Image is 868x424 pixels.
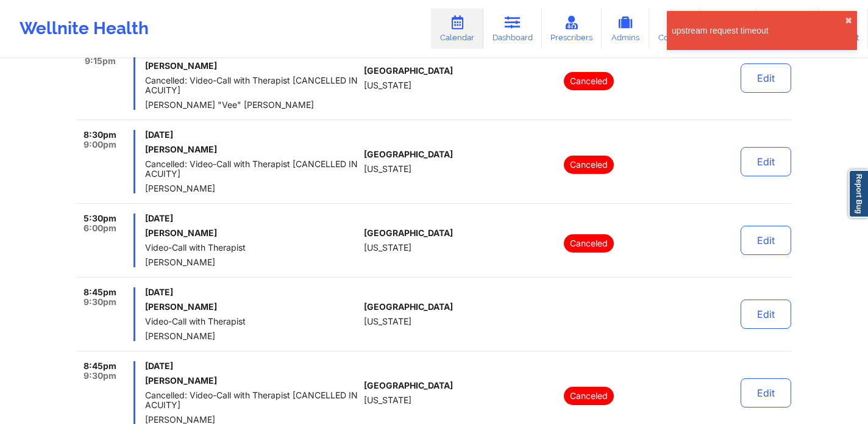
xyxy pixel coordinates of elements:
span: [US_STATE] [364,164,411,174]
span: Cancelled: Video-Call with Therapist [CANCELLED IN ACUITY] [145,159,359,179]
span: [GEOGRAPHIC_DATA] [364,66,453,76]
a: Coaches [649,9,700,49]
button: Edit [741,226,791,255]
span: 9:30pm [84,371,116,381]
p: Canceled [564,72,614,90]
button: Edit [741,63,791,93]
span: [DATE] [145,214,359,223]
span: [DATE] [145,130,359,140]
span: 9:15pm [85,56,116,66]
span: 8:45pm [84,287,116,297]
a: Admins [602,9,649,49]
h6: [PERSON_NAME] [145,302,359,312]
button: close [845,16,852,26]
span: [GEOGRAPHIC_DATA] [364,302,453,312]
span: 9:00pm [84,140,116,149]
span: Video-Call with Therapist [145,317,359,326]
button: Edit [741,378,791,408]
span: 8:30pm [84,130,116,140]
a: Calendar [431,9,483,49]
span: 8:45pm [84,361,116,371]
h6: [PERSON_NAME] [145,228,359,238]
span: [US_STATE] [364,317,411,326]
span: 6:00pm [84,223,116,233]
span: 9:30pm [84,297,116,307]
span: [GEOGRAPHIC_DATA] [364,228,453,238]
p: Canceled [564,387,614,405]
a: Dashboard [483,9,542,49]
span: [DATE] [145,361,359,371]
h6: [PERSON_NAME] [145,145,359,154]
p: Canceled [564,156,614,174]
span: Cancelled: Video-Call with Therapist [CANCELLED IN ACUITY] [145,390,359,410]
h6: [PERSON_NAME] [145,61,359,71]
h6: [PERSON_NAME] [145,376,359,386]
div: upstream request timeout [672,24,845,37]
span: [GEOGRAPHIC_DATA] [364,149,453,159]
span: [US_STATE] [364,395,411,405]
span: [DATE] [145,287,359,297]
span: [PERSON_NAME] [145,184,359,193]
button: Edit [741,300,791,329]
span: [GEOGRAPHIC_DATA] [364,381,453,390]
span: [PERSON_NAME] [145,257,359,267]
span: Video-Call with Therapist [145,243,359,253]
span: [PERSON_NAME] [145,331,359,341]
span: [US_STATE] [364,81,411,90]
a: Prescribers [542,9,602,49]
span: 5:30pm [84,214,116,223]
button: Edit [741,147,791,176]
p: Canceled [564,234,614,253]
span: [US_STATE] [364,243,411,253]
span: [PERSON_NAME] "Vee" [PERSON_NAME] [145,100,359,110]
a: Report Bug [848,170,868,218]
span: Cancelled: Video-Call with Therapist [CANCELLED IN ACUITY] [145,76,359,95]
